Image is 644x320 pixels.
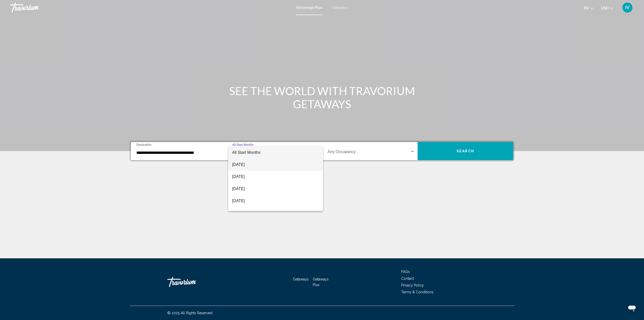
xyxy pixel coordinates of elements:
[232,195,319,207] span: [DATE]
[624,300,640,316] iframe: Button to launch messaging window
[232,207,319,219] span: [DATE]
[232,159,319,171] span: [DATE]
[232,171,319,183] span: [DATE]
[232,183,319,195] span: [DATE]
[232,150,261,155] span: All Start Months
